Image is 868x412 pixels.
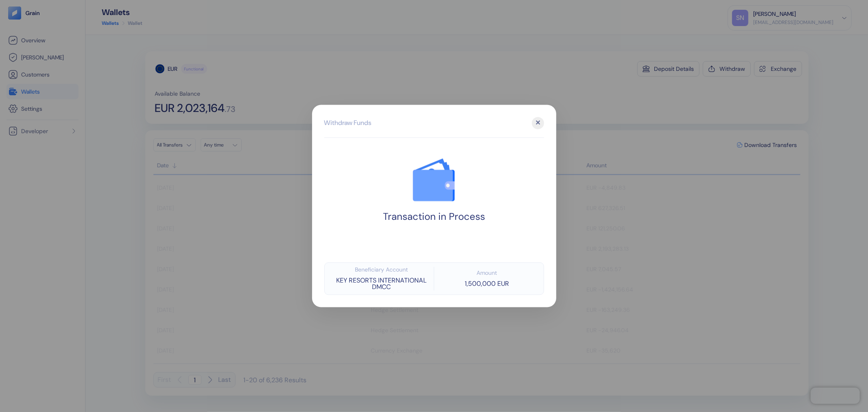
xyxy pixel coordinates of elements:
[811,388,860,404] iframe: Chatra live chat
[477,270,497,276] div: Amount
[465,281,509,287] div: 1,500,000 EUR
[532,117,544,129] div: ✕
[324,118,372,128] div: Withdraw Funds
[329,278,434,291] div: KEY RESORTS INTERNATIONAL DMCC
[404,150,465,211] img: success
[383,211,485,223] div: Transaction in Process
[355,267,408,273] div: Beneficiary Account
